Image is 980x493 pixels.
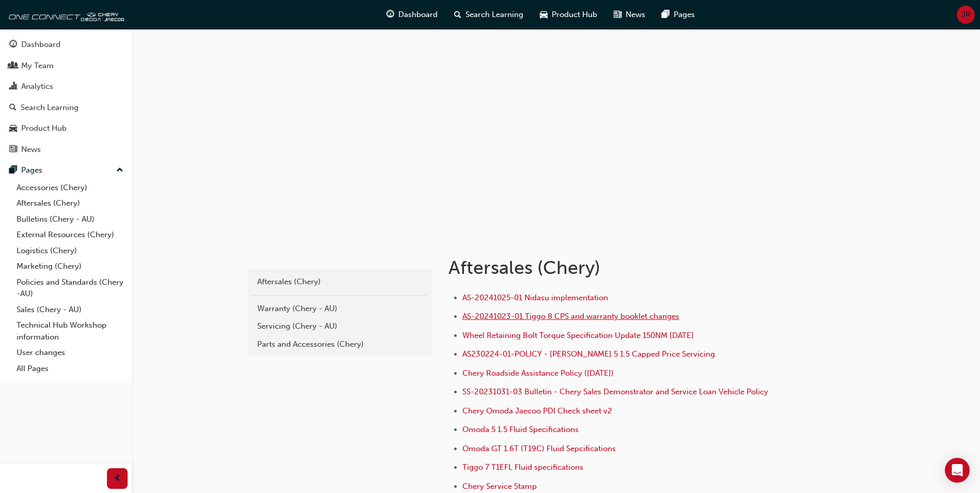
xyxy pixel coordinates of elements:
[4,77,128,96] a: Analytics
[114,472,121,485] span: prev-icon
[12,195,128,211] a: Aftersales (Chery)
[614,8,621,21] span: news-icon
[4,56,128,75] a: My Team
[674,9,695,21] span: Pages
[257,276,423,288] div: Aftersales (Chery)
[4,161,128,180] button: Pages
[12,243,128,259] a: Logistics (Chery)
[398,9,438,21] span: Dashboard
[462,463,583,472] a: Tiggo 7 T1EFL Fluid specifications
[257,320,423,332] div: Servicing (Chery - AU)
[957,6,975,24] button: JR
[462,331,694,340] a: Wheel Retaining Bolt Torque Specification Update 150NM [DATE]
[21,144,41,156] div: News
[9,82,17,91] span: chart-icon
[378,4,446,25] a: guage-iconDashboard
[454,8,461,21] span: search-icon
[462,387,768,396] a: SS-20231031-03 Bulletin - Chery Sales Demonstrator and Service Loan Vehicle Policy
[12,361,128,377] a: All Pages
[9,124,17,133] span: car-icon
[552,9,597,21] span: Product Hub
[462,482,537,491] a: Chery Service Stamp
[21,164,42,176] div: Pages
[4,140,128,159] a: News
[12,345,128,361] a: User changes
[540,8,548,21] span: car-icon
[9,166,17,175] span: pages-icon
[12,302,128,318] a: Sales (Chery - AU)
[654,4,703,25] a: pages-iconPages
[532,4,605,25] a: car-iconProduct Hub
[252,273,428,291] a: Aftersales (Chery)
[252,335,428,353] a: Parts and Accessories (Chery)
[5,4,124,25] img: oneconnect
[12,227,128,243] a: External Resources (Chery)
[257,338,423,350] div: Parts and Accessories (Chery)
[12,258,128,274] a: Marketing (Chery)
[945,458,970,483] div: Open Intercom Messenger
[462,349,715,359] a: AS230224-01-POLICY - [PERSON_NAME] 5 1.5 Capped Price Servicing
[448,256,787,279] h1: Aftersales (Chery)
[116,164,123,177] span: up-icon
[12,211,128,227] a: Bulletins (Chery - AU)
[462,312,679,321] a: AS-20241023-01 Tiggo 8 CPS and warranty booklet changes
[462,406,612,415] a: Chery Omoda Jaecoo PDI Check sheet v2
[386,8,394,21] span: guage-icon
[21,39,60,51] div: Dashboard
[462,444,616,453] a: Omoda GT 1.6T (T19C) Fluid Sepcifications
[465,9,523,21] span: Search Learning
[446,4,532,25] a: search-iconSearch Learning
[257,303,423,315] div: Warranty (Chery - AU)
[9,61,17,71] span: people-icon
[252,317,428,335] a: Servicing (Chery - AU)
[961,9,971,21] span: JR
[9,145,17,155] span: news-icon
[4,35,128,54] a: Dashboard
[9,103,17,113] span: search-icon
[12,274,128,302] a: Policies and Standards (Chery -AU)
[662,8,670,21] span: pages-icon
[605,4,654,25] a: news-iconNews
[9,40,17,50] span: guage-icon
[21,122,67,134] div: Product Hub
[252,300,428,318] a: Warranty (Chery - AU)
[21,102,79,114] div: Search Learning
[12,180,128,196] a: Accessories (Chery)
[21,60,54,72] div: My Team
[4,119,128,138] a: Product Hub
[462,368,614,378] a: Chery Roadside Assistance Policy ([DATE])
[21,81,53,93] div: Analytics
[462,425,579,434] a: Omoda 5 1.5 Fluid Specifications
[626,9,645,21] span: News
[4,33,128,161] button: DashboardMy TeamAnalyticsSearch LearningProduct HubNews
[462,293,608,302] a: AS-20241025-01 Nidasu implementation
[4,98,128,117] a: Search Learning
[12,317,128,345] a: Technical Hub Workshop information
